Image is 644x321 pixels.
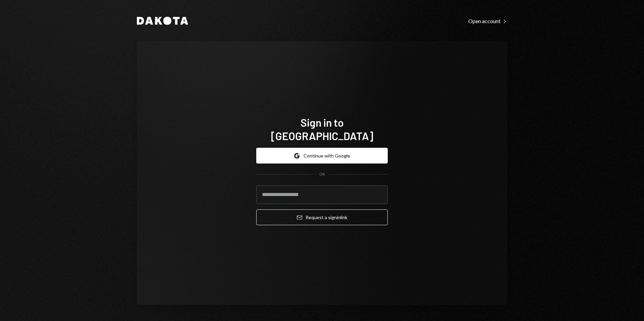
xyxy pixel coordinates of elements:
[256,116,388,142] h1: Sign in to [GEOGRAPHIC_DATA]
[468,18,507,24] div: Open account
[256,148,388,164] button: Continue with Google
[256,209,388,225] button: Request a signinlink
[468,17,507,24] a: Open account
[319,172,325,177] div: OR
